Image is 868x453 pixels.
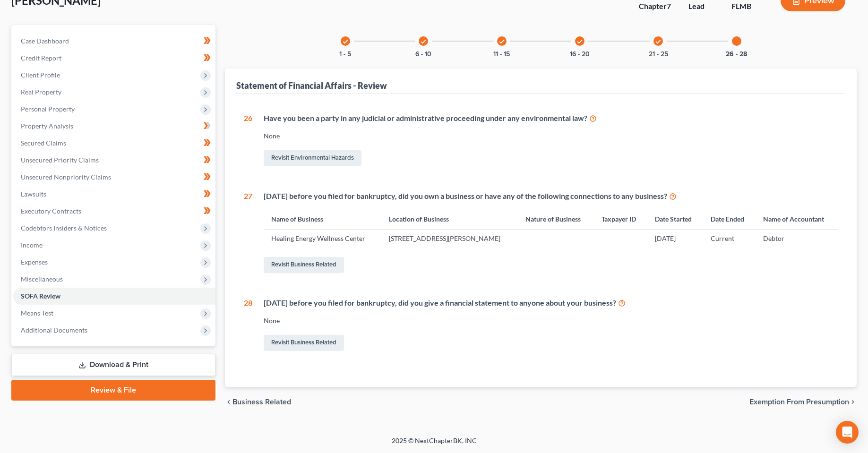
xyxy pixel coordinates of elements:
[21,190,46,198] span: Lawsuits
[264,150,361,166] a: Revisit Environmental Hazards
[655,38,662,45] i: check
[13,169,215,186] a: Unsecured Nonpriority Claims
[13,50,215,67] a: Credit Report
[264,298,838,308] div: [DATE] before you filed for bankruptcy, did you give a financial statement to anyone about your b...
[11,354,215,376] a: Download & Print
[518,209,594,229] th: Nature of Business
[21,156,99,164] span: Unsecured Priority Claims
[236,80,387,91] div: Statement of Financial Affairs - Review
[649,51,668,58] button: 21 - 25
[21,105,75,113] span: Personal Property
[264,316,838,325] div: None
[13,203,215,220] a: Executory Contracts
[667,1,671,10] span: 7
[703,209,756,229] th: Date Ended
[342,38,349,45] i: check
[21,54,61,62] span: Credit Report
[264,131,838,141] div: None
[703,230,756,248] td: Current
[21,241,43,249] span: Income
[13,33,215,50] a: Case Dashboard
[21,173,111,181] span: Unsecured Nonpriority Claims
[264,230,381,248] td: Healing Energy Wellness Center
[225,398,232,406] i: chevron_left
[21,139,66,147] span: Secured Claims
[13,118,215,135] a: Property Analysis
[756,209,838,229] th: Name of Accountant
[647,230,704,248] td: [DATE]
[836,421,859,444] div: Open Intercom Messenger
[264,335,344,351] a: Revisit Business Related
[13,152,215,169] a: Unsecured Priority Claims
[21,326,87,334] span: Additional Documents
[498,38,505,45] i: check
[264,257,344,273] a: Revisit Business Related
[21,71,60,79] span: Client Profile
[21,37,69,45] span: Case Dashboard
[165,436,704,453] div: 2025 © NextChapterBK, INC
[21,258,48,266] span: Expenses
[381,209,518,229] th: Location of Business
[13,135,215,152] a: Secured Claims
[756,230,838,248] td: Debtor
[749,398,849,406] span: Exemption from Presumption
[420,38,427,45] i: check
[21,207,81,215] span: Executory Contracts
[13,186,215,203] a: Lawsuits
[493,51,510,58] button: 11 - 15
[244,113,252,168] div: 26
[731,1,765,12] div: FLMB
[639,1,673,12] div: Chapter
[244,191,252,275] div: 27
[264,113,838,124] div: Have you been a party in any judicial or administrative proceeding under any environmental law?
[594,209,647,229] th: Taxpayer ID
[688,1,716,12] div: Lead
[244,298,252,353] div: 28
[11,380,215,401] a: Review & File
[264,191,838,202] div: [DATE] before you filed for bankruptcy, did you own a business or have any of the following conne...
[339,51,351,58] button: 1 - 5
[849,398,857,406] i: chevron_right
[749,398,857,406] button: Exemption from Presumption chevron_right
[21,122,73,130] span: Property Analysis
[726,51,747,58] button: 26 - 28
[21,224,107,232] span: Codebtors Insiders & Notices
[21,309,53,317] span: Means Test
[225,398,291,406] button: chevron_left Business Related
[21,275,63,283] span: Miscellaneous
[415,51,431,58] button: 6 - 10
[13,288,215,305] a: SOFA Review
[647,209,704,229] th: Date Started
[381,230,518,248] td: [STREET_ADDRESS][PERSON_NAME]
[264,209,381,229] th: Name of Business
[576,38,583,45] i: check
[232,398,291,406] span: Business Related
[21,88,61,96] span: Real Property
[21,292,60,300] span: SOFA Review
[570,51,590,58] button: 16 - 20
